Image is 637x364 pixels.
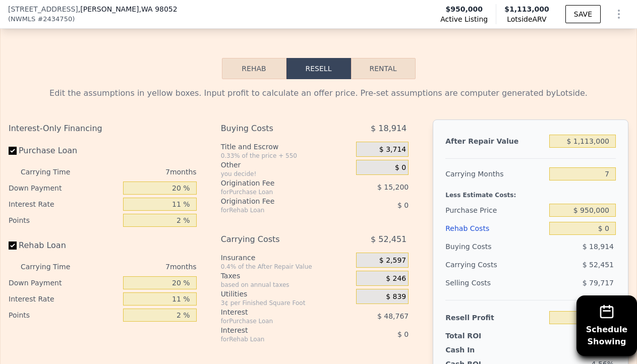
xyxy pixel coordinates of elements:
[445,183,616,201] div: Less Estimate Costs:
[445,345,507,355] div: Cash In
[445,132,545,150] div: After Repair Value
[8,14,75,24] div: ( )
[445,274,545,292] div: Selling Costs
[221,317,331,325] div: for Purchase Loan
[8,4,78,14] span: [STREET_ADDRESS]
[221,196,331,206] div: Origination Fee
[221,271,352,281] div: Taxes
[286,58,351,79] button: Resell
[583,279,614,287] span: $ 79,717
[565,5,601,23] button: SAVE
[221,335,331,343] div: for Rehab Loan
[445,165,545,183] div: Carrying Months
[221,178,331,188] div: Origination Fee
[139,5,178,13] span: , WA 98052
[221,160,352,170] div: Other
[445,219,545,237] div: Rehab Costs
[377,312,409,320] span: $ 48,767
[221,299,352,307] div: 3¢ per Finished Square Foot
[9,180,119,196] div: Down Payment
[221,206,331,214] div: for Rehab Loan
[9,119,197,138] div: Interest-Only Financing
[9,212,119,228] div: Points
[445,4,483,14] span: $950,000
[78,4,178,14] span: , [PERSON_NAME]
[445,201,545,219] div: Purchase Price
[21,259,85,275] div: Carrying Time
[445,237,545,256] div: Buying Costs
[379,256,406,265] span: $ 2,597
[395,163,406,172] span: $ 0
[371,230,407,249] span: $ 52,451
[445,256,507,274] div: Carrying Costs
[89,259,197,275] div: 7 months
[222,58,286,79] button: Rehab
[440,14,488,24] span: Active Listing
[386,292,406,301] span: $ 839
[9,275,119,291] div: Down Payment
[11,14,35,24] span: NWMLS
[9,291,119,307] div: Interest Rate
[504,5,549,13] span: $1,113,000
[397,330,409,338] span: $ 0
[9,307,119,323] div: Points
[445,309,545,327] div: Resell Profit
[9,142,119,160] label: Purchase Loan
[9,241,17,250] input: Rehab Loan
[221,152,352,160] div: 0.33% of the price + 550
[221,281,352,289] div: based on annual taxes
[576,295,637,356] button: ScheduleShowing
[397,201,409,209] span: $ 0
[445,331,507,341] div: Total ROI
[221,253,352,263] div: Insurance
[609,4,629,24] button: Show Options
[379,145,406,154] span: $ 3,714
[89,164,197,180] div: 7 months
[504,14,549,24] span: Lotside ARV
[37,14,72,24] span: # 2434750
[9,147,17,155] input: Purchase Loan
[221,119,331,138] div: Buying Costs
[221,325,331,335] div: Interest
[9,196,119,212] div: Interest Rate
[21,164,85,180] div: Carrying Time
[221,289,352,299] div: Utilities
[371,119,407,138] span: $ 18,914
[9,87,628,99] div: Edit the assumptions in yellow boxes. Input profit to calculate an offer price. Pre-set assumptio...
[583,242,614,251] span: $ 18,914
[221,263,352,271] div: 0.4% of the After Repair Value
[351,58,416,79] button: Rental
[221,188,331,196] div: for Purchase Loan
[221,142,352,152] div: Title and Escrow
[583,261,614,269] span: $ 52,451
[221,307,331,317] div: Interest
[221,170,352,178] div: you decide!
[9,236,119,255] label: Rehab Loan
[377,183,409,191] span: $ 15,200
[386,274,406,283] span: $ 246
[221,230,331,249] div: Carrying Costs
